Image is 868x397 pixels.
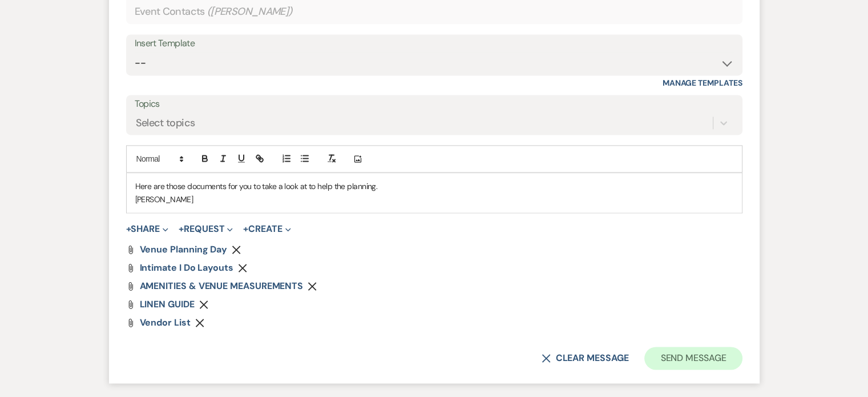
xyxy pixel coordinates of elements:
[140,282,304,291] a: AMENITIES & VENUE MEASUREMENTS
[135,35,734,52] div: Insert Template
[135,180,733,193] p: Here are those documents for you to take a look at to help the planning.
[243,224,290,234] button: Create
[135,1,734,23] div: Event Contacts
[644,347,742,370] button: Send Message
[663,78,742,88] a: Manage Templates
[140,245,228,254] a: Venue Planning Day
[136,115,195,131] div: Select topics
[542,354,628,363] button: Clear message
[140,318,191,327] a: Vendor List
[179,224,184,234] span: +
[126,224,131,234] span: +
[126,224,169,234] button: Share
[140,263,233,272] a: Intimate I Do layouts
[140,262,233,274] span: Intimate I Do layouts
[140,300,195,309] a: LINEN GUIDE
[179,224,233,234] button: Request
[243,224,248,234] span: +
[207,4,293,19] span: ( [PERSON_NAME] )
[140,243,228,255] span: Venue Planning Day
[140,280,304,292] span: AMENITIES & VENUE MEASUREMENTS
[140,298,195,310] span: LINEN GUIDE
[140,316,191,328] span: Vendor List
[135,193,733,206] p: [PERSON_NAME]
[135,96,734,113] label: Topics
